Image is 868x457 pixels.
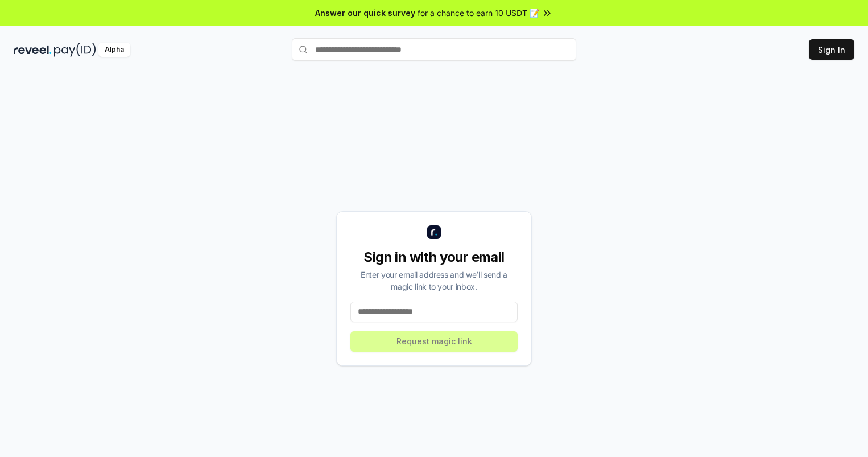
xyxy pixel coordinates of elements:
span: for a chance to earn 10 USDT 📝 [418,7,539,19]
img: logo_small [427,225,441,239]
div: Sign in with your email [350,248,518,266]
span: Answer our quick survey [315,7,415,19]
button: Sign In [809,39,854,60]
img: reveel_dark [14,43,52,57]
div: Alpha [98,43,130,57]
img: pay_id [54,43,96,57]
div: Enter your email address and we’ll send a magic link to your inbox. [350,269,518,293]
